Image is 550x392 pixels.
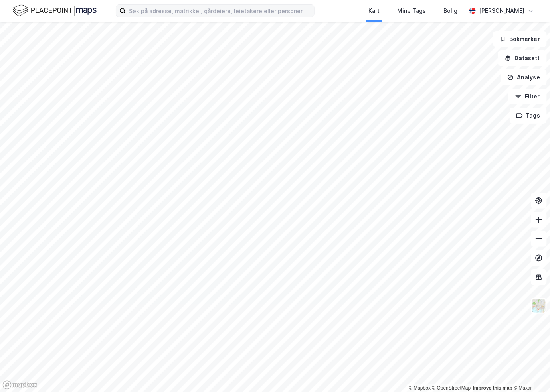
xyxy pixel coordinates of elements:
a: Mapbox homepage [2,380,38,390]
a: Mapbox [409,385,431,391]
button: Tags [510,108,547,124]
div: Kart [368,6,380,16]
img: logo.f888ab2527a4732fd821a326f86c7f29.svg [13,4,97,18]
button: Datasett [498,50,547,66]
div: [PERSON_NAME] [479,6,524,16]
input: Søk på adresse, matrikkel, gårdeiere, leietakere eller personer [126,5,314,17]
div: Mine Tags [397,6,426,16]
button: Bokmerker [493,31,547,47]
div: Bolig [443,6,457,16]
button: Analyse [501,69,547,85]
button: Filter [508,89,547,104]
a: OpenStreetMap [432,385,471,391]
a: Improve this map [473,385,512,391]
iframe: Chat Widget [510,354,550,392]
img: Z [531,298,546,313]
